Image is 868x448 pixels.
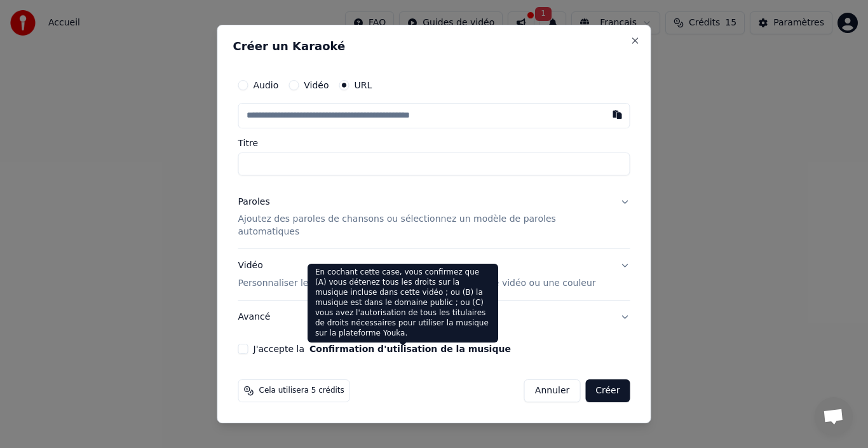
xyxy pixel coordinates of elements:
button: Avancé [238,301,630,334]
div: Vidéo [238,260,596,290]
span: Cela utilisera 5 crédits [259,386,344,396]
label: Audio [254,81,279,90]
div: Paroles [238,196,270,208]
label: J'accepte la [254,344,511,353]
p: Ajoutez des paroles de chansons ou sélectionnez un modèle de paroles automatiques [238,214,610,239]
h2: Créer un Karaoké [233,41,635,52]
button: Annuler [524,379,580,402]
button: Créer [585,379,630,402]
label: URL [355,81,372,90]
p: Personnaliser le vidéo de karaoké : utiliser une image, une vidéo ou une couleur [238,277,596,290]
label: Titre [238,139,630,147]
button: J'accepte la [309,344,511,353]
button: ParolesAjoutez des paroles de chansons ou sélectionnez un modèle de paroles automatiques [238,186,630,249]
div: En cochant cette case, vous confirmez que (A) vous détenez tous les droits sur la musique incluse... [308,264,498,343]
button: VidéoPersonnaliser le vidéo de karaoké : utiliser une image, une vidéo ou une couleur [238,250,630,301]
label: Vidéo [304,81,329,90]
